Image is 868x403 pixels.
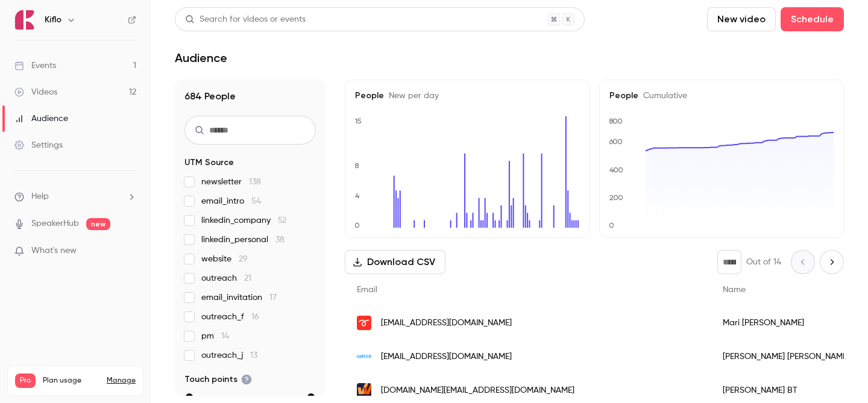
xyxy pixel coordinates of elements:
[307,393,315,401] div: max
[357,383,371,398] img: whatfix.com
[201,234,285,246] span: linkedin_personal
[381,384,574,397] span: [DOMAIN_NAME][EMAIL_ADDRESS][DOMAIN_NAME]
[609,137,623,146] text: 600
[609,193,623,202] text: 200
[251,197,261,205] span: 54
[357,316,371,330] img: serviceform.com
[201,272,251,284] span: outreach
[15,10,34,30] img: Kiflo
[381,351,512,363] span: [EMAIL_ADDRESS][DOMAIN_NAME]
[185,13,306,26] div: Search for videos or events
[609,166,623,174] text: 400
[14,86,57,98] div: Videos
[201,214,286,226] span: linkedin_company
[15,373,36,388] span: Pro
[355,90,579,102] h5: People
[14,113,68,125] div: Audience
[381,317,512,330] span: [EMAIL_ADDRESS][DOMAIN_NAME]
[86,218,110,230] span: new
[184,89,316,104] h1: 684 People
[14,60,56,72] div: Events
[357,354,371,359] img: ujet.cx
[354,161,359,170] text: 8
[781,7,844,31] button: Schedule
[221,332,229,340] span: 14
[355,192,360,200] text: 4
[239,255,248,263] span: 29
[31,217,79,230] a: SpeakerHub
[345,250,445,274] button: Download CSV
[14,190,136,203] li: help-dropdown-opener
[354,117,362,125] text: 15
[43,376,99,386] span: Plan usage
[201,349,257,361] span: outreach_j
[251,313,259,321] span: 16
[609,117,623,125] text: 800
[45,14,61,26] h6: Kiflo
[354,221,360,230] text: 0
[31,245,77,257] span: What's new
[184,373,252,386] span: Touch points
[711,340,861,373] div: [PERSON_NAME] [PERSON_NAME]
[638,92,687,100] span: Cumulative
[357,286,377,294] span: Email
[384,92,439,100] span: New per day
[14,139,63,151] div: Settings
[746,256,781,268] p: Out of 14
[201,253,248,265] span: website
[609,90,834,102] h5: People
[711,306,861,340] div: Mari [PERSON_NAME]
[201,292,277,304] span: email_invitation
[275,236,285,244] span: 38
[820,250,844,274] button: Next page
[707,7,776,31] button: New video
[278,216,286,225] span: 52
[244,274,251,283] span: 21
[201,176,261,188] span: newsletter
[201,195,261,207] span: email_intro
[250,351,257,360] span: 13
[249,178,261,186] span: 138
[122,246,136,257] iframe: Noticeable Trigger
[184,157,234,169] span: UTM Source
[609,221,614,230] text: 0
[31,190,49,203] span: Help
[269,293,277,302] span: 17
[186,393,193,401] div: min
[175,51,227,65] h1: Audience
[201,311,259,323] span: outreach_f
[723,286,746,294] span: Name
[107,376,136,386] a: Manage
[201,330,229,342] span: pm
